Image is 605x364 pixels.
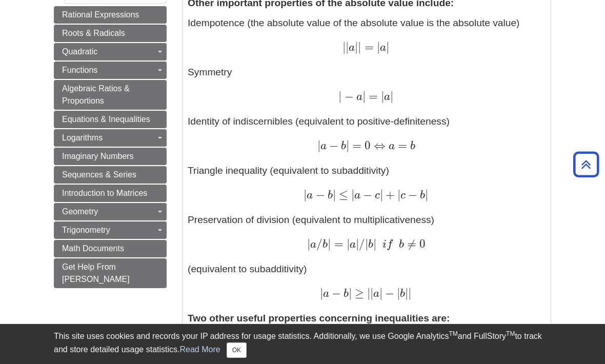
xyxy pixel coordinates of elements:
span: / [359,237,365,251]
span: | [362,89,366,103]
span: a [354,91,362,103]
span: = [349,138,361,152]
a: Get Help From [PERSON_NAME] [54,258,167,288]
span: c [400,190,406,201]
span: | [346,138,349,152]
span: | [390,89,393,103]
span: | [328,237,331,251]
span: Get Help From [PERSON_NAME] [62,262,130,284]
a: Roots & Radicals [54,25,167,42]
strong: Two other useful properties concerning inequalities are: [188,313,450,323]
span: | [370,286,373,300]
span: 0 [361,138,371,152]
span: + [383,188,395,201]
sup: TM [506,330,515,337]
span: b [368,239,373,250]
span: | [358,40,361,54]
span: a [380,42,386,53]
span: b [338,140,346,152]
div: This site uses cookies and records your IP address for usage statistics. Additionally, we use Goo... [54,330,551,358]
span: Introduction to Matrices [62,189,147,197]
span: | [380,188,383,201]
span: Equations & Inequalities [62,115,150,124]
span: | [317,138,320,152]
span: | [356,237,359,251]
span: − [329,286,341,300]
span: a [323,288,329,299]
span: = [395,138,407,152]
span: c [372,190,380,201]
span: 0 [416,237,426,251]
span: a [320,140,327,152]
a: Read More [179,345,220,354]
span: | [342,40,346,54]
span: b [399,239,404,250]
span: = [361,40,373,54]
span: ⇔ [371,138,386,152]
span: | [347,237,350,251]
span: Math Documents [62,244,124,253]
a: Math Documents [54,240,167,257]
span: a [373,288,379,299]
span: | [355,40,358,54]
span: a [386,140,395,152]
span: / [316,237,322,251]
span: | [408,286,411,300]
span: Sequences & Series [62,170,136,179]
span: Quadratic [62,47,97,56]
span: | [381,89,384,103]
a: Functions [54,62,167,79]
a: Geometry [54,203,167,220]
a: Sequences & Series [54,166,167,184]
span: a [310,239,316,250]
span: | [349,286,352,300]
span: Algebraic Ratios & Proportions [62,84,130,105]
span: | [373,237,376,251]
span: ≤ [336,188,348,201]
span: | [307,237,310,251]
span: b [325,190,333,201]
span: − [313,188,325,201]
span: | [346,40,349,54]
a: Imaginary Numbers [54,148,167,165]
span: b [400,288,405,299]
span: | [377,40,380,54]
span: | [405,286,408,300]
span: | [397,188,400,201]
span: | [365,237,368,251]
a: Equations & Inequalities [54,111,167,128]
a: Quadratic [54,43,167,60]
span: | [320,286,323,300]
a: Introduction to Matrices [54,185,167,202]
a: Algebraic Ratios & Proportions [54,80,167,110]
span: | [304,188,307,201]
span: f [387,239,393,250]
span: b [322,239,328,250]
span: Logarithms [62,133,103,142]
button: Close [227,342,247,358]
span: − [406,188,417,201]
sup: TM [449,330,457,337]
span: Rational Expressions [62,10,139,19]
a: Rational Expressions [54,6,167,24]
span: Functions [62,66,97,74]
span: − [360,188,372,201]
span: ≠ [404,237,416,251]
a: Back to Top [570,157,602,171]
span: | [338,89,341,103]
span: | [333,188,336,201]
span: − [382,286,394,300]
a: Logarithms [54,129,167,147]
span: | [425,188,428,201]
span: | [386,40,389,54]
span: Roots & Radicals [62,29,125,37]
span: a [307,190,313,201]
span: | [351,188,354,201]
span: − [327,138,338,152]
span: − [341,89,353,103]
span: b [341,288,349,299]
span: = [366,89,378,103]
span: Trigonometry [62,226,110,234]
span: | [379,286,382,300]
span: ≥ [352,286,364,300]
